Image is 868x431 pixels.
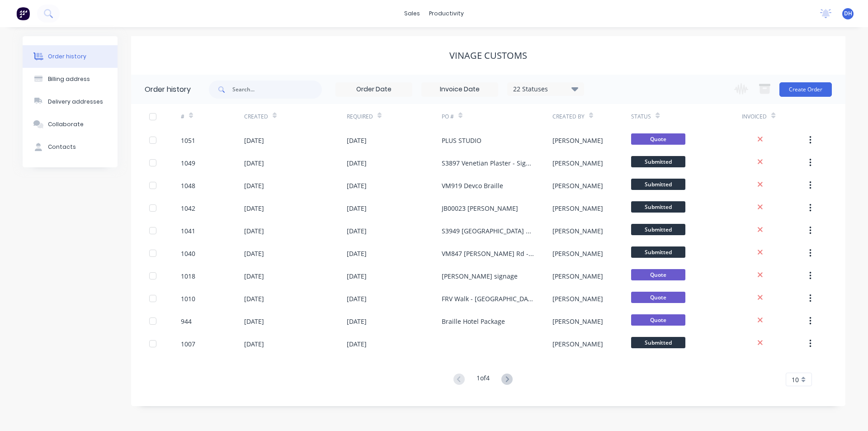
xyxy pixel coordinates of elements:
div: 944 [181,317,192,326]
span: Submitted [631,179,685,190]
div: PLUS STUDIO [442,136,481,145]
div: Required [347,104,442,129]
div: [PERSON_NAME] [552,226,603,236]
div: S3949 [GEOGRAPHIC_DATA] Co - GPT Signage [442,226,534,236]
span: Submitted [631,156,685,167]
div: 1042 [181,204,195,213]
div: Created By [552,104,632,129]
div: [DATE] [347,136,367,145]
div: sales [400,7,425,20]
button: Contacts [23,136,118,158]
span: Quote [631,292,685,303]
input: Invoice Date [422,83,498,96]
div: Status [631,113,651,121]
button: Delivery addresses [23,90,118,113]
div: productivity [425,7,468,20]
button: Order history [23,45,118,68]
div: FRV Walk - [GEOGRAPHIC_DATA] [442,294,534,303]
div: # [181,113,184,121]
div: Billing address [48,75,90,83]
div: [PERSON_NAME] [552,249,603,258]
span: DH [844,9,852,18]
div: [DATE] [347,158,367,168]
button: Billing address [23,68,118,90]
div: Order history [145,84,191,95]
div: JB00023 [PERSON_NAME] [442,204,518,213]
div: [PERSON_NAME] [552,339,603,349]
span: Submitted [631,224,685,235]
div: [DATE] [244,294,264,303]
input: Search... [232,81,322,99]
img: Factory [16,7,30,20]
div: [PERSON_NAME] [552,204,603,213]
span: Submitted [631,246,685,258]
div: PO # [442,113,454,121]
div: [DATE] [244,271,264,281]
div: [DATE] [244,317,264,326]
div: Created [244,104,347,129]
div: 1010 [181,294,195,303]
div: [DATE] [347,226,367,236]
div: [DATE] [244,136,264,145]
div: 1048 [181,181,195,190]
button: Collaborate [23,113,118,136]
div: [DATE] [244,339,264,349]
div: # [181,104,244,129]
div: Contacts [48,143,76,151]
div: Required [347,113,373,121]
div: Created [244,113,268,121]
div: [DATE] [347,339,367,349]
div: [DATE] [347,317,367,326]
div: Collaborate [48,120,84,128]
div: [DATE] [347,181,367,190]
input: Order Date [336,83,412,96]
div: Vinage Customs [449,50,527,61]
span: Submitted [631,201,685,213]
div: Created By [552,113,585,121]
div: [DATE] [347,249,367,258]
div: Invoiced [742,104,805,129]
div: [DATE] [244,181,264,190]
div: [DATE] [244,204,264,213]
div: [PERSON_NAME] [552,181,603,190]
div: Invoiced [742,113,767,121]
div: 1040 [181,249,195,258]
div: [DATE] [244,226,264,236]
span: Quote [631,133,685,145]
div: [DATE] [244,249,264,258]
div: [DATE] [347,294,367,303]
div: [PERSON_NAME] signage [442,271,518,281]
div: VM847 [PERSON_NAME] Rd - Panel [442,249,534,258]
button: Create Order [779,82,832,97]
div: [PERSON_NAME] [552,294,603,303]
div: Order history [48,52,86,61]
div: [DATE] [347,204,367,213]
div: 1049 [181,158,195,168]
span: Submitted [631,337,685,348]
div: S3897 Venetian Plaster - Signage [442,158,534,168]
span: Quote [631,269,685,280]
div: Status [631,104,742,129]
div: 1041 [181,226,195,236]
span: Quote [631,314,685,326]
span: 10 [792,375,799,384]
div: Braille Hotel Package [442,317,505,326]
div: [PERSON_NAME] [552,317,603,326]
div: 1051 [181,136,195,145]
div: [PERSON_NAME] [552,158,603,168]
div: 22 Statuses [508,84,584,94]
div: [DATE] [347,271,367,281]
div: PO # [442,104,552,129]
div: 1018 [181,271,195,281]
div: [PERSON_NAME] [552,136,603,145]
div: Delivery addresses [48,98,103,106]
div: [DATE] [244,158,264,168]
div: 1007 [181,339,195,349]
div: [PERSON_NAME] [552,271,603,281]
div: 1 of 4 [476,373,490,386]
div: VM919 Devco Braille [442,181,503,190]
